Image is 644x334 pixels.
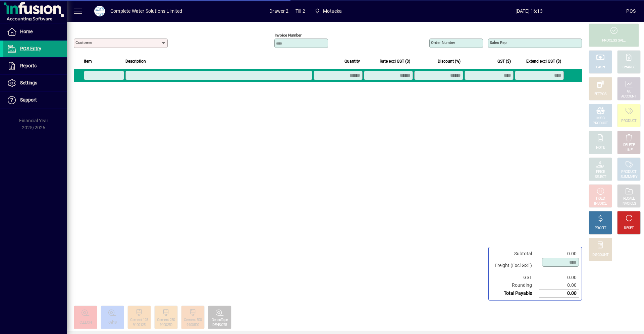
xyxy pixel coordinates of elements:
td: Rounding [491,281,539,289]
div: RESET [624,226,634,231]
div: Complete Water Solutions Limited [110,6,182,16]
div: 9100500 [186,323,199,328]
div: DENSO75 [212,323,227,328]
div: PROFIT [595,226,606,231]
span: Support [20,97,37,103]
span: Rate excl GST ($) [380,58,410,65]
a: Home [3,23,67,40]
span: Item [84,58,92,65]
div: Cement 125 [130,318,148,323]
td: Freight (Excl GST) [491,258,539,274]
div: Cel18 [108,320,117,325]
mat-label: Invoice number [275,33,302,38]
div: INVOICES [622,201,636,206]
div: DELETE [623,143,635,148]
mat-label: Customer [75,40,93,45]
td: GST [491,274,539,281]
button: Profile [89,5,110,17]
div: MISC [596,116,604,121]
div: 9100125 [133,323,145,328]
td: 0.00 [539,289,579,297]
div: CHARGE [623,65,636,70]
div: EFTPOS [594,92,607,97]
div: POS [626,6,636,16]
span: POS Entry [20,46,41,51]
div: PRODUCT [621,119,636,124]
span: Extend excl GST ($) [526,58,561,65]
td: 0.00 [539,274,579,281]
td: 0.00 [539,250,579,258]
span: Description [125,58,146,65]
div: HOLD [596,196,605,201]
div: GL [627,89,631,94]
div: Cement 500 [184,318,202,323]
span: Motueka [323,6,342,16]
div: SELECT [595,175,606,180]
a: Reports [3,58,67,74]
span: Reports [20,63,37,68]
div: PRODUCT [621,170,636,175]
div: PRICE [596,170,605,175]
td: Total Payable [491,289,539,297]
span: Home [20,29,33,34]
td: Subtotal [491,250,539,258]
div: CASH [596,65,605,70]
div: DISCOUNT [592,253,608,258]
a: Support [3,92,67,109]
div: ACCOUNT [621,94,637,99]
span: Drawer 2 [269,6,288,16]
mat-label: Sales rep [490,40,506,45]
td: 0.00 [539,281,579,289]
mat-label: Order number [431,40,455,45]
span: GST ($) [497,58,511,65]
div: NOTE [596,145,605,150]
div: PRODUCT [593,121,608,126]
div: SUMMARY [621,175,637,180]
div: Cement 250 [157,318,175,323]
div: 9100250 [160,323,172,328]
a: Settings [3,75,67,91]
div: RECALL [623,196,635,201]
div: CEELON [79,320,92,325]
div: DensoTape [212,318,228,323]
span: Discount (%) [438,58,461,65]
span: Quantity [344,58,360,65]
div: PROCESS SALE [602,38,626,43]
div: LINE [626,148,632,153]
span: Motueka [312,5,345,17]
span: [DATE] 16:13 [432,6,626,16]
span: Settings [20,80,37,85]
span: Till 2 [296,6,305,16]
div: INVOICE [594,201,606,206]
